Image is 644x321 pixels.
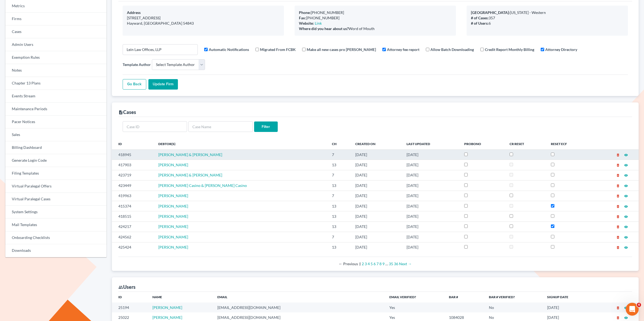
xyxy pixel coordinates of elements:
i: visibility [624,184,628,188]
th: ID [112,292,148,302]
td: 424217 [112,222,154,232]
span: [PERSON_NAME] [158,224,188,229]
a: Mail Templates [5,219,107,231]
a: visibility [624,305,628,310]
td: 423449 [112,180,154,191]
a: [PERSON_NAME] [158,163,188,167]
th: Signup Date [543,292,593,302]
a: Virtual Paralegal Cases [5,193,107,206]
label: Template Author [123,62,151,67]
td: 423719 [112,170,154,180]
th: Debtor(s) [154,139,328,149]
iframe: Intercom live chat [626,303,639,316]
a: Page 6 [374,261,376,266]
b: [GEOGRAPHIC_DATA]: [471,10,510,15]
a: Filing Templates [5,167,107,180]
a: Events Stream [5,90,107,103]
a: Next page [399,261,412,266]
label: Migrated From FCBK [260,47,296,52]
div: Users [118,284,136,290]
i: visibility [624,215,628,219]
div: Word of Mouth [299,26,452,31]
td: [DATE] [351,222,402,232]
div: [US_STATE] - Western [471,10,624,15]
a: Link [315,21,322,25]
td: [DATE] [351,191,402,201]
td: [DATE] [351,232,402,242]
a: Onboarding Checklists [5,231,107,244]
a: Page 36 [394,261,398,266]
a: visibility [624,183,628,188]
i: visibility [624,225,628,229]
b: Address [127,10,141,15]
b: Phone: [299,10,311,15]
label: Attorney Directory [545,47,577,52]
div: Pagination [123,261,628,267]
div: [PHONE_NUMBER] [299,10,452,15]
a: [PERSON_NAME] [158,235,188,239]
td: [DATE] [402,149,460,160]
i: delete_forever [616,194,620,198]
td: [DATE] [402,191,460,201]
i: visibility [624,194,628,198]
td: [DATE] [402,222,460,232]
td: [DATE] [351,149,402,160]
input: Case ID [123,121,187,132]
i: visibility [624,306,628,310]
i: delete_forever [616,205,620,208]
a: [PERSON_NAME] [158,245,188,249]
input: Filter [254,121,278,132]
td: 13 [328,222,351,232]
a: Cases [5,25,107,38]
div: [STREET_ADDRESS] [127,15,280,21]
div: 357 [471,15,624,21]
a: visibility [624,193,628,198]
a: Go Back [123,79,146,90]
span: [PERSON_NAME] Casino & [PERSON_NAME] Casino [158,183,247,188]
td: [DATE] [402,201,460,211]
a: [PERSON_NAME] [158,204,188,208]
td: 25194 [112,302,148,312]
i: delete_forever [616,215,620,219]
a: Page 35 [389,261,393,266]
a: Admin Users [5,38,107,51]
a: delete_forever [616,204,620,208]
i: visibility [624,174,628,177]
b: # of Users: [471,21,489,25]
a: delete_forever [616,305,620,310]
a: Notes [5,64,107,77]
span: Previous page [339,261,358,266]
div: Hayward, [GEOGRAPHIC_DATA] 54843 [127,21,280,26]
a: [PERSON_NAME] [158,214,188,219]
td: 424562 [112,232,154,242]
a: visibility [624,204,628,208]
b: # of Cases: [471,16,489,20]
a: Page 2 [362,261,364,266]
i: delete_forever [616,184,620,188]
a: Page 4 [368,261,370,266]
a: Exemption Rules [5,51,107,64]
i: description [118,110,123,115]
a: delete_forever [616,163,620,167]
td: [DATE] [351,180,402,191]
label: Allow Batch Downloading [430,47,474,52]
a: Page 7 [376,261,379,266]
div: Cases [118,109,136,115]
td: 13 [328,180,351,191]
th: Created On [351,139,402,149]
a: delete_forever [616,315,620,320]
th: Email Verified? [385,292,445,302]
a: delete_forever [616,214,620,219]
input: Case Name [188,121,253,132]
a: Firms [5,13,107,25]
a: delete_forever [616,193,620,198]
a: Page 3 [365,261,367,266]
th: ProBono [460,139,506,149]
label: Make all new cases pro [PERSON_NAME] [307,47,376,52]
i: delete_forever [616,174,620,177]
a: visibility [624,173,628,177]
a: visibility [624,224,628,229]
